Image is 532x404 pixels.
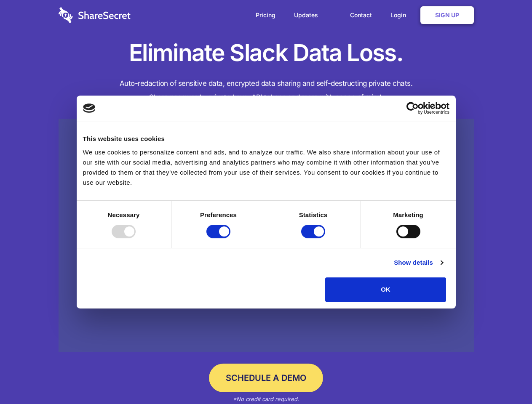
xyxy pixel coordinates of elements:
strong: Statistics [299,211,328,218]
strong: Preferences [200,211,237,218]
a: Wistia video thumbnail [59,119,474,352]
img: logo [83,104,96,113]
a: Pricing [247,2,284,28]
strong: Marketing [393,211,423,218]
div: This website uses cookies [83,134,449,144]
h1: Eliminate Slack Data Loss. [59,38,474,68]
em: *No credit card required. [233,396,299,402]
a: Schedule a Demo [209,364,323,392]
img: logo-wordmark-white-trans-d4663122ce5f474addd5e946df7df03e33cb6a1c49d2221995e7729f52c070b2.svg [59,7,131,23]
a: Sign Up [420,6,474,24]
button: OK [325,277,446,302]
strong: Necessary [108,211,140,218]
h4: Auto-redaction of sensitive data, encrypted data sharing and self-destructing private chats. Shar... [59,77,474,104]
a: Usercentrics Cookiebot - opens in a new window [376,102,449,114]
a: Show details [394,258,443,268]
div: We use cookies to personalize content and ads, and to analyze our traffic. We also share informat... [83,147,449,188]
a: Contact [342,2,380,28]
a: Login [382,2,419,28]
